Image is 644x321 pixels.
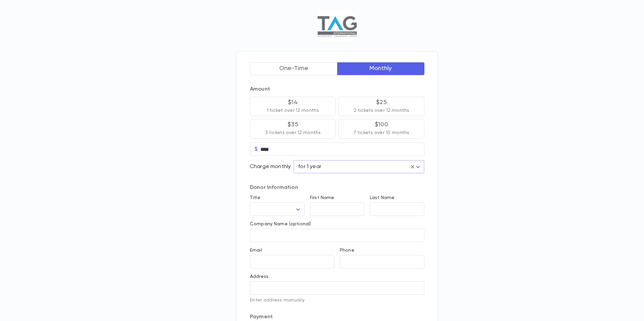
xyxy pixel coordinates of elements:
button: $353 tickets over 12 months [250,119,336,138]
p: Charge monthly [250,163,291,170]
label: Last Name [370,195,394,200]
label: Address [250,274,268,279]
p: Amount [250,86,424,93]
button: $1007 tickets over 10 months [339,119,424,138]
button: One-Time [250,62,337,75]
p: 2 tickets over 12 months [354,107,409,114]
label: Company Name (optional) [250,221,311,227]
label: Title [250,195,260,200]
p: 3 tickets over 12 months [265,129,321,136]
p: Payment [250,314,424,320]
div: ​ [250,203,304,216]
p: $35 [288,121,298,128]
button: $252 tickets over 12 months [339,97,424,116]
label: Email [250,248,262,253]
div: for 1 year [293,160,424,173]
label: First Name [310,195,334,200]
p: 1 ticket over 12 months [267,107,319,114]
p: $100 [375,121,388,128]
img: Logo [318,11,356,41]
span: for 1 year [298,164,321,169]
p: Donor Information [250,184,424,191]
p: 7 tickets over 10 months [354,129,409,136]
p: $25 [376,99,387,106]
button: Monthly [337,62,425,75]
button: $141 ticket over 12 months [250,97,336,116]
p: Enter address manually [250,297,424,303]
p: $14 [288,99,298,106]
label: Phone [340,248,354,253]
p: $ [255,146,258,153]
